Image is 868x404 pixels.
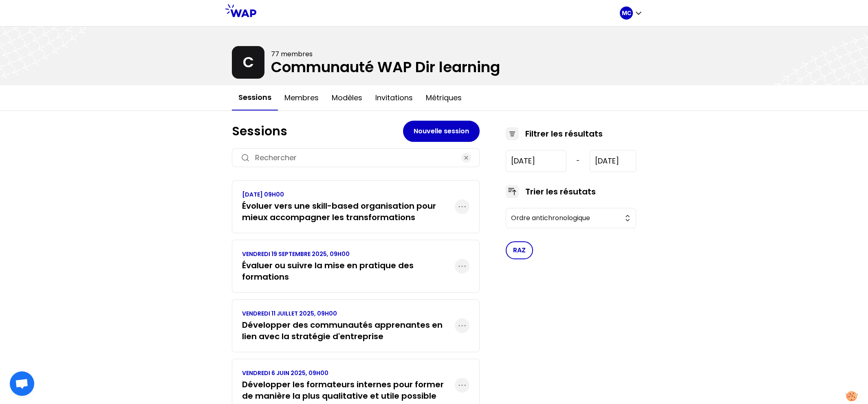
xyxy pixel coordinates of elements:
[242,190,455,199] p: [DATE] 09H00
[10,371,34,396] div: Ouvrir le chat
[242,250,455,258] p: VENDREDI 19 SEPTEMBRE 2025, 09H00
[525,128,603,139] h3: Filtrer les résultats
[255,152,456,163] input: Rechercher
[242,200,455,223] h3: Évoluer vers une skill-based organisation pour mieux accompagner les transformations
[242,190,455,223] a: [DATE] 09H00Évoluer vers une skill-based organisation pour mieux accompagner les transformations
[525,186,596,197] h3: Trier les résutats
[232,124,403,139] h1: Sessions
[419,86,468,110] button: Métriques
[242,379,455,402] h3: Développer les formateurs internes pour former de manière la plus qualitative et utile possible
[242,369,455,377] p: VENDREDI 6 JUIN 2025, 09H00
[242,369,455,402] a: VENDREDI 6 JUIN 2025, 09H00Développer les formateurs internes pour former de manière la plus qual...
[590,150,636,172] input: YYYY-M-D
[576,156,580,166] span: -
[325,86,369,110] button: Modèles
[242,260,455,283] h3: Évaluer ou suivre la mise en pratique des formations
[242,309,455,318] p: VENDREDI 11 JUILLET 2025, 09H00
[620,7,643,20] button: MC
[242,309,455,342] a: VENDREDI 11 JUILLET 2025, 09H00Développer des communautés apprenantes en lien avec la stratégie d...
[506,208,636,228] button: Ordre antichronologique
[278,86,325,110] button: Membres
[622,9,631,17] p: MC
[369,86,419,110] button: Invitations
[232,85,278,110] button: Sessions
[403,121,480,142] button: Nouvelle session
[506,150,566,172] input: YYYY-M-D
[242,250,455,283] a: VENDREDI 19 SEPTEMBRE 2025, 09H00Évaluer ou suivre la mise en pratique des formations
[511,213,619,223] span: Ordre antichronologique
[506,241,533,259] button: RAZ
[242,319,455,342] h3: Développer des communautés apprenantes en lien avec la stratégie d'entreprise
